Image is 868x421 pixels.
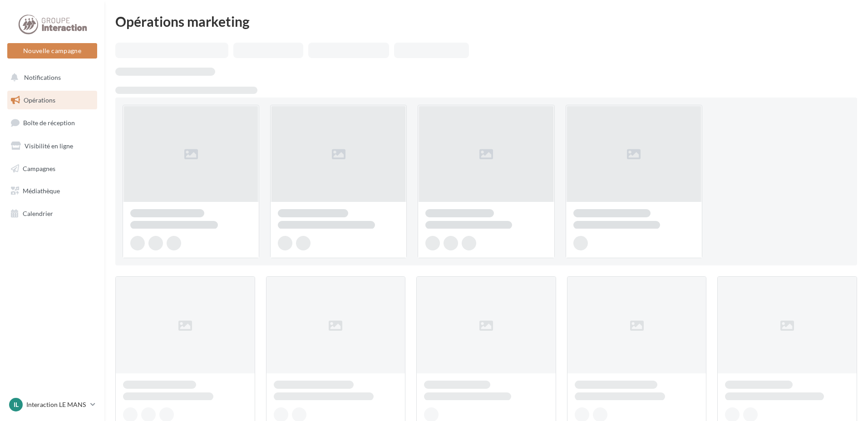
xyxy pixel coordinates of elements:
[25,142,73,150] span: Visibilité en ligne
[23,164,55,172] span: Campagnes
[23,187,60,195] span: Médiathèque
[14,400,19,409] span: IL
[115,15,857,28] div: Opérations marketing
[23,119,75,127] span: Boîte de réception
[5,181,99,201] a: Médiathèque
[23,210,53,217] span: Calendrier
[24,96,55,104] span: Opérations
[5,204,99,223] a: Calendrier
[5,159,99,178] a: Campagnes
[7,43,97,59] button: Nouvelle campagne
[5,91,99,110] a: Opérations
[26,400,87,409] p: Interaction LE MANS
[5,137,99,156] a: Visibilité en ligne
[24,73,61,81] span: Notifications
[5,113,99,132] a: Boîte de réception
[5,68,95,87] button: Notifications
[7,396,97,413] a: IL Interaction LE MANS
